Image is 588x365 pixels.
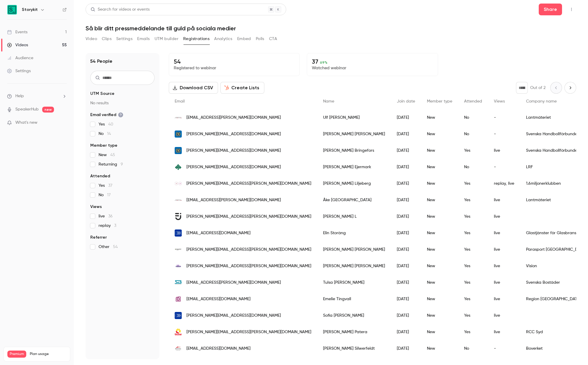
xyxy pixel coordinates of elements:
[317,307,391,324] div: Sofia [PERSON_NAME]
[175,229,182,237] img: gbf.se
[90,204,102,210] span: Views
[220,82,264,94] button: Create Lists
[391,291,421,307] div: [DATE]
[175,246,182,253] img: parasport.se
[421,274,458,291] div: New
[391,142,421,159] div: [DATE]
[7,29,27,35] div: Events
[90,91,155,250] section: facet-groups
[269,34,277,44] button: CTA
[99,192,111,198] span: No
[488,274,520,291] div: live
[488,307,520,324] div: live
[458,142,488,159] div: Yes
[421,258,458,274] div: New
[108,122,113,126] span: 40
[116,34,132,44] button: Settings
[15,93,24,99] span: Help
[237,34,251,44] button: Embed
[317,192,391,208] div: Åke [GEOGRAPHIC_DATA]
[421,175,458,192] div: New
[186,329,311,335] span: [PERSON_NAME][EMAIL_ADDRESS][PERSON_NAME][DOMAIN_NAME]
[121,162,123,166] span: 9
[530,85,546,91] p: Out of 2
[488,142,520,159] div: live
[391,225,421,241] div: [DATE]
[317,109,391,126] div: Ulf [PERSON_NAME]
[155,34,178,44] button: UTM builder
[317,175,391,192] div: [PERSON_NAME] Liljeberg
[174,65,295,71] p: Registered to webinar
[421,324,458,340] div: New
[175,180,182,187] img: 1.6miljonerklubben.com
[175,131,182,138] img: handboll.rf.se
[317,258,391,274] div: [PERSON_NAME] [PERSON_NAME]
[421,142,458,159] div: New
[567,5,576,14] button: Top Bar Actions
[391,307,421,324] div: [DATE]
[317,126,391,142] div: [PERSON_NAME] [PERSON_NAME]
[494,99,505,103] span: Views
[175,147,182,154] img: handboll.rf.se
[421,241,458,258] div: New
[15,106,39,113] a: SpeakerHub
[317,208,391,225] div: [PERSON_NAME] L
[564,82,576,94] button: Next page
[488,291,520,307] div: live
[7,93,67,99] li: help-dropdown-opener
[421,208,458,225] div: New
[186,230,250,236] span: [EMAIL_ADDRESS][DOMAIN_NAME]
[186,115,281,121] span: [EMAIL_ADDRESS][PERSON_NAME][DOMAIN_NAME]
[186,131,281,137] span: [PERSON_NAME][EMAIL_ADDRESS][DOMAIN_NAME]
[488,159,520,175] div: -
[214,34,232,44] button: Analytics
[391,340,421,357] div: [DATE]
[186,214,311,220] span: [PERSON_NAME][EMAIL_ADDRESS][PERSON_NAME][DOMAIN_NAME]
[186,296,250,302] span: [EMAIL_ADDRESS][DOMAIN_NAME]
[458,208,488,225] div: Yes
[312,65,433,71] p: Watched webinar
[169,82,218,94] button: Download CSV
[114,224,116,228] span: 3
[391,208,421,225] div: [DATE]
[458,241,488,258] div: Yes
[317,225,391,241] div: Elin Storäng
[317,340,391,357] div: [PERSON_NAME] Silwerfeldt
[186,197,281,203] span: [EMAIL_ADDRESS][PERSON_NAME][DOMAIN_NAME]
[323,99,334,103] span: Name
[7,55,33,61] div: Audience
[186,346,250,352] span: [EMAIL_ADDRESS][DOMAIN_NAME]
[102,34,112,44] button: Clips
[186,181,311,187] span: [PERSON_NAME][EMAIL_ADDRESS][PERSON_NAME][DOMAIN_NAME]
[86,25,576,32] h1: Så blir ditt pressmeddelande till guld på sociala medier
[317,324,391,340] div: [PERSON_NAME] Patera
[458,126,488,142] div: No
[458,109,488,126] div: No
[312,58,433,65] p: 37
[458,307,488,324] div: Yes
[90,143,117,148] span: Member type
[391,109,421,126] div: [DATE]
[90,234,107,240] span: Referrer
[391,241,421,258] div: [DATE]
[90,100,155,106] p: No results
[7,68,31,74] div: Settings
[175,262,182,270] img: vision.se
[391,192,421,208] div: [DATE]
[175,99,185,103] span: Email
[137,34,150,44] button: Emails
[539,4,562,15] button: Share
[421,159,458,175] div: New
[186,247,311,253] span: [PERSON_NAME][EMAIL_ADDRESS][PERSON_NAME][DOMAIN_NAME]
[90,58,112,65] h1: 54 People
[488,208,520,225] div: live
[90,173,110,179] span: Attended
[488,109,520,126] div: -
[99,223,116,229] span: replay
[391,324,421,340] div: [DATE]
[107,193,111,197] span: 17
[458,175,488,192] div: Yes
[320,60,327,65] span: 69 %
[488,258,520,274] div: live
[488,340,520,357] div: -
